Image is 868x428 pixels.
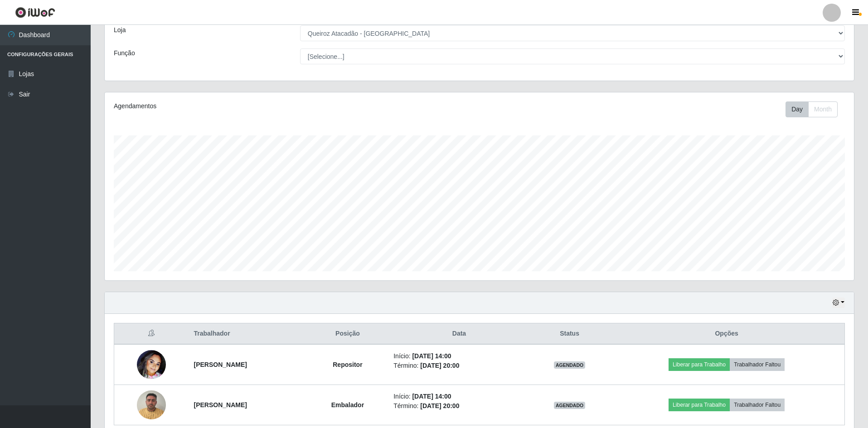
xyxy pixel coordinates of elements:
img: 1757182475196.jpeg [137,385,166,424]
div: Agendamentos [114,101,411,111]
div: First group [786,101,838,117]
li: Término: [393,361,525,370]
label: Função [114,48,135,58]
th: Opções [609,323,844,345]
th: Trabalhador [188,323,307,345]
strong: Embalador [331,401,364,409]
th: Data [388,323,530,345]
li: Início: [393,392,525,401]
span: AGENDADO [554,402,586,409]
time: [DATE] 20:00 [420,362,459,369]
th: Posição [307,323,388,345]
button: Day [786,101,809,117]
button: Trabalhador Faltou [730,399,785,411]
button: Trabalhador Faltou [730,358,785,371]
th: Status [530,323,609,345]
time: [DATE] 14:00 [412,352,451,360]
label: Loja [114,25,126,35]
button: Month [808,101,838,117]
strong: [PERSON_NAME] [194,361,247,368]
li: Término: [393,401,525,411]
img: 1757639934081.jpeg [137,350,166,379]
span: AGENDADO [554,361,586,369]
li: Início: [393,351,525,361]
time: [DATE] 20:00 [420,402,459,409]
div: Toolbar with button groups [786,101,845,117]
strong: Repositor [333,361,362,368]
button: Liberar para Trabalho [669,399,730,411]
strong: [PERSON_NAME] [194,401,247,409]
button: Liberar para Trabalho [669,358,730,371]
time: [DATE] 14:00 [412,393,451,400]
img: CoreUI Logo [15,7,55,18]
